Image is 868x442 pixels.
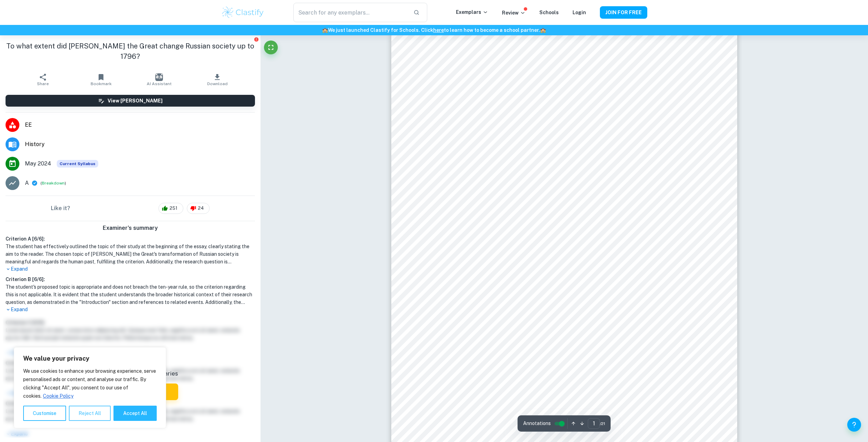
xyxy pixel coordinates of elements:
[264,40,278,54] button: Fullscreen
[42,180,65,186] button: Breakdown
[207,81,228,86] span: Download
[25,179,29,187] p: A
[6,283,255,306] h1: The student's proposed topic is appropriate and does not breach the ten-year rule, so the criteri...
[847,418,861,432] button: Help and Feedback
[40,180,66,187] span: ( )
[3,224,258,232] h6: Examiner's summary
[6,243,255,265] h1: The student has effectively outlined the topic of their study at the beginning of the essay, clea...
[155,73,163,81] img: AI Assistant
[25,160,51,168] span: May 2024
[166,205,181,212] span: 251
[25,140,255,148] span: History
[523,420,551,427] span: Annotations
[221,6,265,19] img: Clastify logo
[23,367,157,400] p: We use cookies to enhance your browsing experience, serve personalised ads or content, and analys...
[147,81,172,86] span: AI Assistant
[23,406,66,421] button: Customise
[113,406,157,421] button: Accept All
[600,421,605,427] span: / 21
[540,27,546,33] span: 🏫
[25,121,255,129] span: EE
[6,306,255,313] p: Expand
[6,95,255,107] button: View [PERSON_NAME]
[254,37,259,42] button: Report issue
[23,354,157,363] p: We value your privacy
[539,10,559,15] a: Schools
[6,265,255,273] p: Expand
[187,203,210,214] div: 24
[91,81,112,86] span: Bookmark
[130,70,188,89] button: AI Assistant
[502,9,526,17] p: Review
[57,160,98,168] div: This exemplar is based on the current syllabus. Feel free to refer to it for inspiration/ideas wh...
[188,70,246,89] button: Download
[1,26,867,34] h6: We just launched Clastify for Schools. Click to learn how to become a school partner.
[573,10,586,15] a: Login
[57,160,98,168] span: Current Syllabus
[6,276,255,283] h6: Criterion B [ 6 / 6 ]:
[322,27,328,33] span: 🏫
[433,27,444,33] a: here
[14,347,166,428] div: We value your privacy
[158,203,183,214] div: 251
[69,406,111,421] button: Reject All
[600,6,647,19] button: JOIN FOR FREE
[72,70,130,89] button: Bookmark
[108,97,163,105] h6: View [PERSON_NAME]
[293,3,408,22] input: Search for any exemplars...
[456,8,488,16] p: Exemplars
[194,205,208,212] span: 24
[37,81,49,86] span: Share
[6,235,255,243] h6: Criterion A [ 6 / 6 ]:
[51,204,70,213] h6: Like it?
[14,70,72,89] button: Share
[43,393,74,399] a: Cookie Policy
[6,41,255,62] h1: To what extent did [PERSON_NAME] the Great change Russian society up to 1796?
